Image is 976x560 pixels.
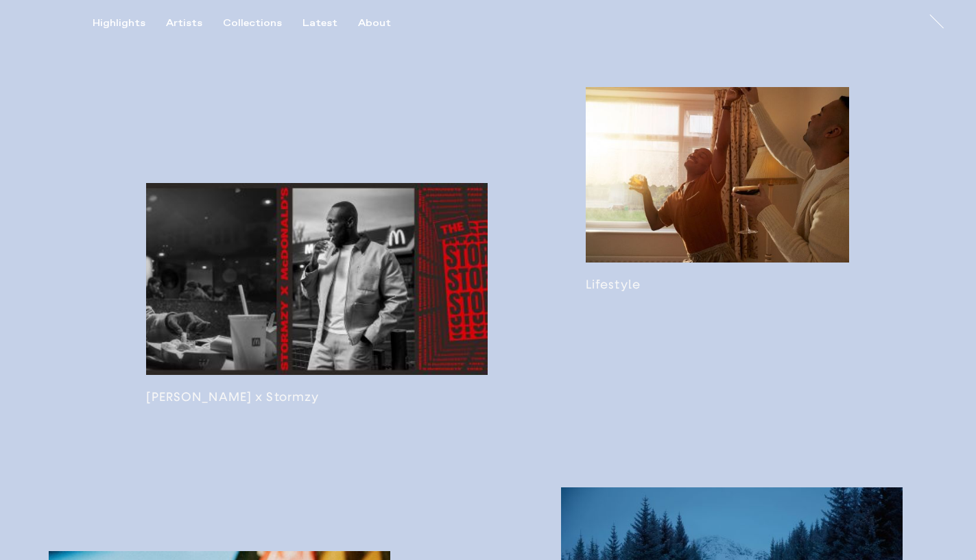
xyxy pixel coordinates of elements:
[302,17,358,29] button: Latest
[223,17,302,29] button: Collections
[358,17,391,29] div: About
[223,17,282,29] div: Collections
[93,17,145,29] div: Highlights
[358,17,412,29] button: About
[302,17,337,29] div: Latest
[93,17,166,29] button: Highlights
[166,17,223,29] button: Artists
[166,17,202,29] div: Artists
